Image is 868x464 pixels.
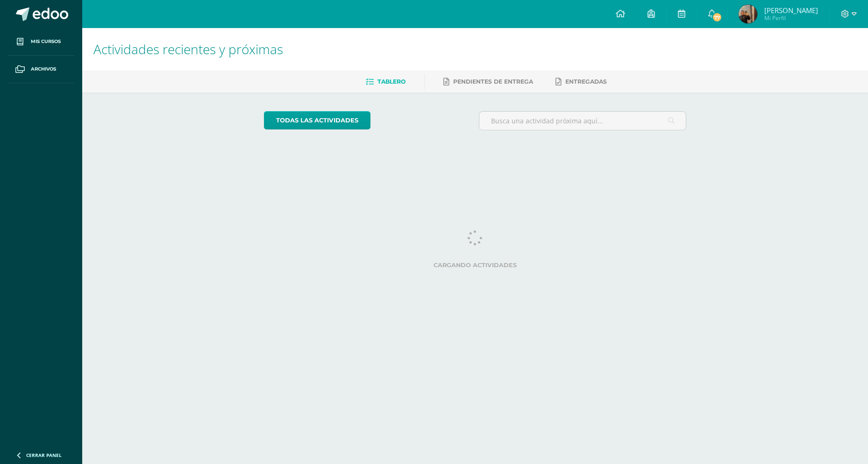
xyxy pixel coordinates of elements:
[93,40,283,58] span: Actividades recientes y próximas
[453,78,533,85] span: Pendientes de entrega
[264,111,370,129] a: todas las Actividades
[26,452,62,458] span: Cerrar panel
[565,78,607,85] span: Entregadas
[31,65,56,73] span: Archivos
[479,112,686,130] input: Busca una actividad próxima aquí...
[7,28,75,56] a: Mis cursos
[739,5,757,23] img: 8b5d8d4ee8cece0648992386a2eaaccb.png
[7,56,75,83] a: Archivos
[712,12,722,22] span: 77
[31,38,61,45] span: Mis cursos
[555,74,607,89] a: Entregadas
[366,74,406,89] a: Tablero
[264,262,687,269] label: Cargando actividades
[764,14,818,22] span: Mi Perfil
[443,74,533,89] a: Pendientes de entrega
[764,6,818,15] span: [PERSON_NAME]
[377,78,406,85] span: Tablero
